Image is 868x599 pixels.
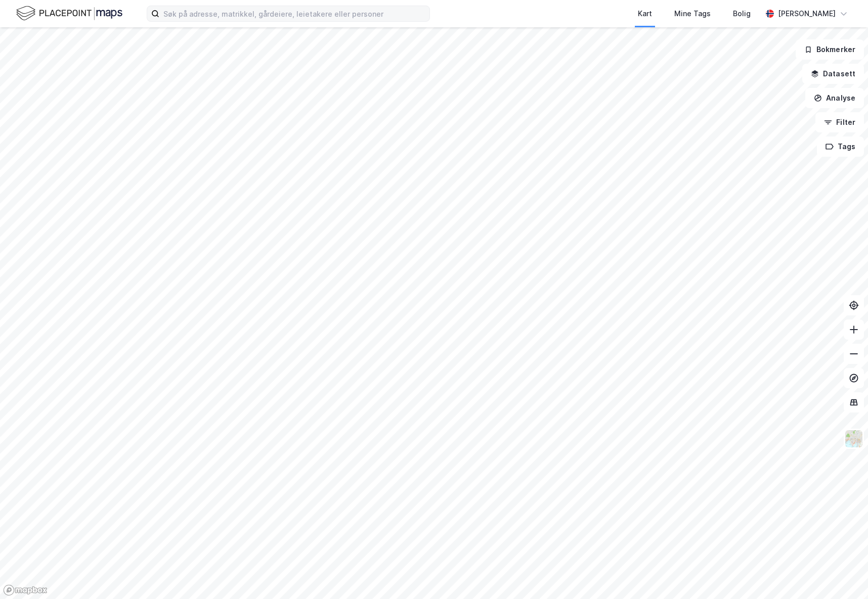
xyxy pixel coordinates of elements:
div: Bolig [733,8,751,20]
input: Søk på adresse, matrikkel, gårdeiere, leietakere eller personer [159,6,429,21]
div: Mine Tags [674,8,711,20]
div: [PERSON_NAME] [778,8,836,20]
div: Kart [638,8,652,20]
iframe: Chat Widget [817,550,868,599]
img: logo.f888ab2527a4732fd821a326f86c7f29.svg [16,5,122,22]
div: Kontrollprogram for chat [817,550,868,599]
